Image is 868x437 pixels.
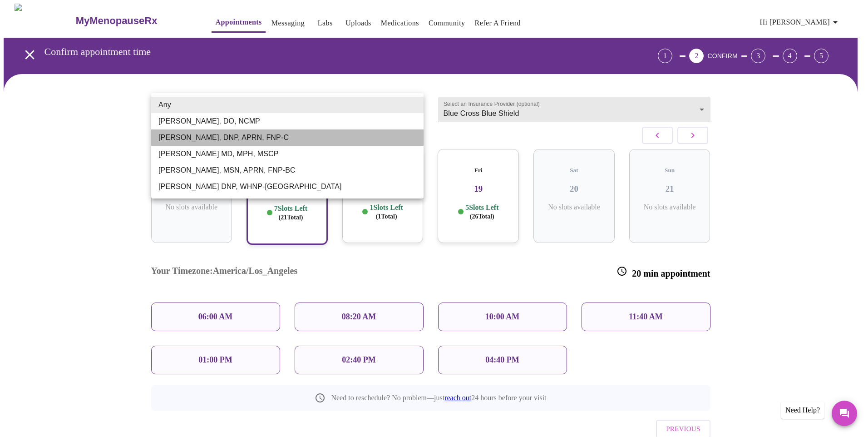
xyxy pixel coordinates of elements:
li: [PERSON_NAME], MSN, APRN, FNP-BC [151,162,424,179]
li: [PERSON_NAME], DNP, APRN, FNP-C [151,129,424,146]
li: [PERSON_NAME] DNP, WHNP-[GEOGRAPHIC_DATA] [151,179,424,195]
li: [PERSON_NAME] MD, MPH, MSCP [151,146,424,162]
li: Any [151,97,424,113]
li: [PERSON_NAME], DO, NCMP [151,113,424,129]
